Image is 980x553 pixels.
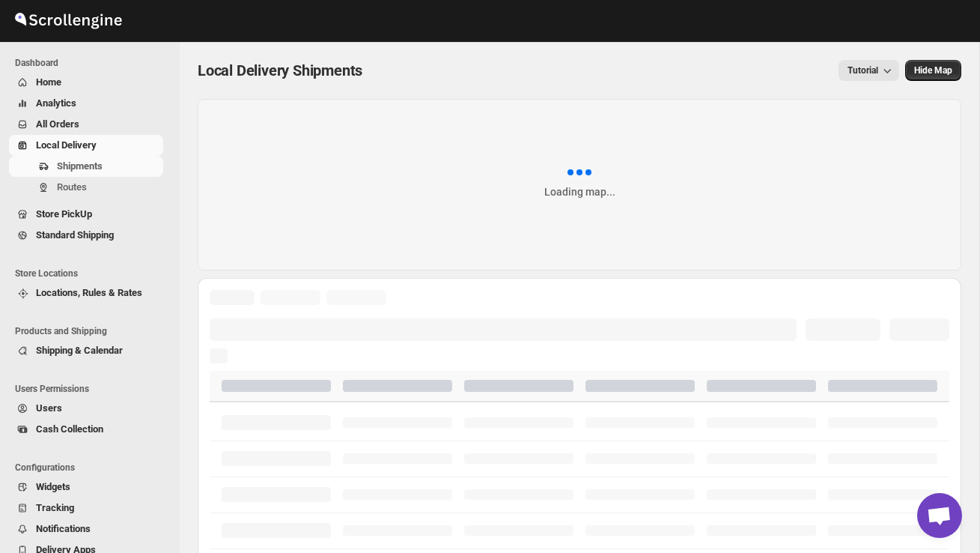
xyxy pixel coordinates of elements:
button: Locations, Rules & Rates [9,282,163,303]
span: Notifications [36,523,91,534]
button: Shipments [9,156,163,177]
button: Tracking [9,498,163,519]
span: Dashboard [15,57,169,69]
button: Routes [9,177,163,198]
button: Analytics [9,93,163,114]
span: Cash Collection [36,423,103,435]
span: Users [36,402,62,414]
span: All Orders [36,118,79,130]
button: All Orders [9,114,163,135]
button: Notifications [9,519,163,540]
span: Store Locations [15,268,169,279]
span: Local Delivery [36,139,97,151]
div: Loading map... [544,184,615,199]
button: Map action label [905,60,961,81]
button: Home [9,72,163,93]
span: Widgets [36,481,70,492]
button: Cash Collection [9,419,163,440]
span: Store PickUp [36,208,92,220]
button: Widgets [9,477,163,498]
span: Products and Shipping [15,325,169,337]
button: Tutorial [839,60,899,81]
button: Shipping & Calendar [9,340,163,361]
span: Analytics [36,97,76,109]
span: Shipments [57,160,103,172]
span: Users Permissions [15,383,169,395]
span: Tutorial [847,65,878,76]
span: Locations, Rules & Rates [36,287,142,298]
span: Home [36,76,61,88]
span: Local Delivery Shipments [198,61,362,79]
span: Shipping & Calendar [36,345,123,356]
button: Users [9,398,163,419]
span: Tracking [36,502,74,513]
span: Routes [57,181,87,193]
div: Open chat [917,493,962,538]
span: Hide Map [914,64,952,76]
span: Configurations [15,462,169,474]
span: Standard Shipping [36,229,114,241]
